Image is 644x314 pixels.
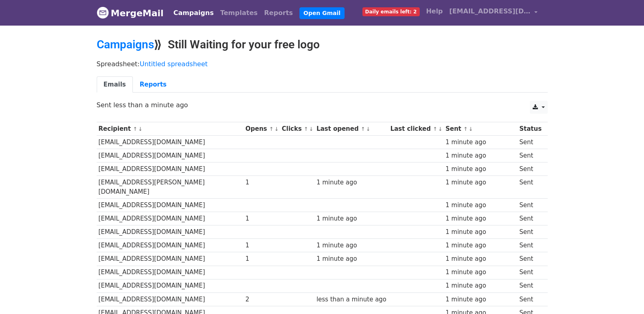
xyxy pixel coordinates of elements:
td: Sent [517,212,543,225]
div: 1 [245,254,278,264]
td: Sent [517,149,543,162]
td: [EMAIL_ADDRESS][DOMAIN_NAME] [97,239,244,252]
div: 1 minute ago [445,201,515,210]
td: [EMAIL_ADDRESS][DOMAIN_NAME] [97,149,244,162]
div: 1 minute ago [445,295,515,304]
div: 1 [245,178,278,187]
th: Recipient [97,122,244,136]
th: Sent [444,122,518,136]
td: Sent [517,292,543,306]
a: Templates [217,5,261,21]
td: Sent [517,199,543,212]
a: Untitled spreadsheet [140,60,208,68]
h2: ⟫ Still Waiting for your free logo [97,38,548,52]
td: Sent [517,266,543,279]
div: 1 minute ago [445,178,515,187]
span: [EMAIL_ADDRESS][DOMAIN_NAME] [449,6,531,16]
th: Last opened [314,122,388,136]
div: 1 minute ago [317,254,386,264]
td: Sent [517,239,543,252]
th: Last clicked [388,122,444,136]
td: Sent [517,136,543,149]
td: [EMAIL_ADDRESS][DOMAIN_NAME] [97,162,244,176]
div: 1 [245,214,278,223]
th: Clicks [280,122,314,136]
td: [EMAIL_ADDRESS][DOMAIN_NAME] [97,212,244,225]
div: 2 [245,295,278,304]
div: 1 minute ago [445,138,515,147]
td: Sent [517,176,543,199]
div: 1 minute ago [445,281,515,290]
a: ↓ [309,126,314,132]
a: ↓ [468,126,473,132]
a: Help [423,3,446,19]
td: Sent [517,225,543,239]
a: MergeMail [97,4,164,22]
div: 1 minute ago [445,165,515,174]
td: [EMAIL_ADDRESS][DOMAIN_NAME] [97,252,244,266]
div: 1 minute ago [317,178,386,187]
td: [EMAIL_ADDRESS][DOMAIN_NAME] [97,136,244,149]
a: Campaigns [170,5,217,21]
p: Sent less than a minute ago [97,101,548,109]
a: ↑ [304,126,308,132]
td: Sent [517,252,543,266]
a: ↓ [274,126,279,132]
a: ↑ [133,126,137,132]
div: 1 minute ago [445,227,515,237]
td: Sent [517,279,543,292]
div: 1 minute ago [445,254,515,264]
td: [EMAIL_ADDRESS][DOMAIN_NAME] [97,279,244,292]
a: Emails [97,76,133,93]
a: ↓ [438,126,442,132]
td: [EMAIL_ADDRESS][DOMAIN_NAME] [97,266,244,279]
th: Opens [243,122,280,136]
div: 1 minute ago [445,151,515,160]
a: ↑ [464,126,468,132]
div: 1 minute ago [445,241,515,250]
a: ↑ [269,126,273,132]
td: [EMAIL_ADDRESS][PERSON_NAME][DOMAIN_NAME] [97,176,244,199]
p: Spreadsheet: [97,60,548,68]
td: [EMAIL_ADDRESS][DOMAIN_NAME] [97,292,244,306]
a: [EMAIL_ADDRESS][DOMAIN_NAME] [446,3,541,22]
div: 1 minute ago [445,268,515,277]
a: ↑ [433,126,437,132]
a: ↓ [366,126,371,132]
th: Status [517,122,543,136]
a: Open Gmail [299,7,345,19]
td: [EMAIL_ADDRESS][DOMAIN_NAME] [97,225,244,239]
a: ↓ [138,126,143,132]
div: 1 minute ago [317,241,386,250]
span: Daily emails left: 2 [362,7,420,16]
a: Reports [133,76,173,93]
div: 1 [245,241,278,250]
div: 1 minute ago [317,214,386,223]
img: MergeMail logo [97,6,109,19]
div: 1 minute ago [445,214,515,223]
a: Campaigns [97,38,154,51]
td: [EMAIL_ADDRESS][DOMAIN_NAME] [97,199,244,212]
a: Reports [261,5,296,21]
a: Daily emails left: 2 [359,3,423,19]
td: Sent [517,162,543,176]
div: less than a minute ago [317,295,386,304]
a: ↑ [361,126,365,132]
